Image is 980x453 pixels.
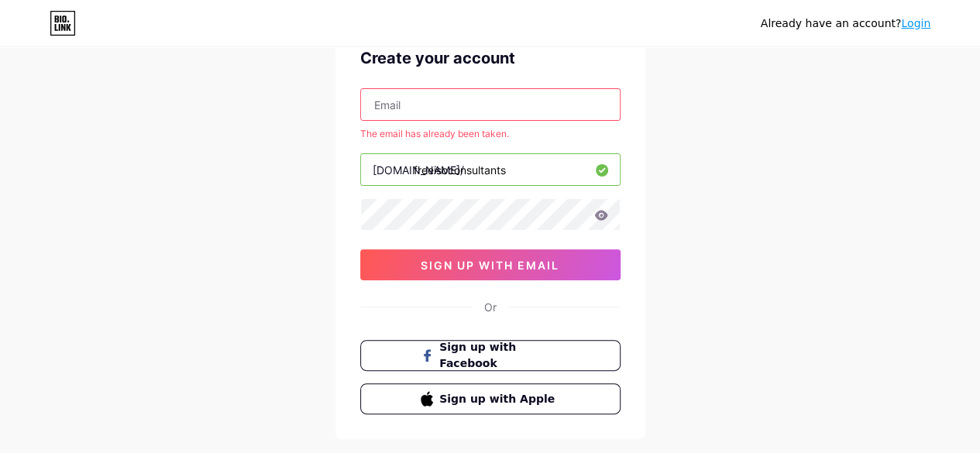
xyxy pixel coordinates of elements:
[484,299,497,315] div: Or
[761,15,930,32] div: Already have an account?
[421,259,559,272] span: sign up with email
[171,91,261,101] div: Keywords by Traffic
[439,391,559,407] span: Sign up with Apple
[42,90,54,102] img: tab_domain_overview_orange.svg
[40,40,170,53] div: Domain: [DOMAIN_NAME]
[59,91,139,101] div: Domain Overview
[439,339,559,372] span: Sign up with Facebook
[360,127,621,141] div: The email has already been taken.
[360,340,621,371] button: Sign up with Facebook
[25,40,37,53] img: website_grey.svg
[154,90,167,102] img: tab_keywords_by_traffic_grey.svg
[361,154,620,185] input: username
[360,383,621,414] button: Sign up with Apple
[361,89,620,120] input: Email
[43,25,76,37] div: v 4.0.25
[901,17,930,29] a: Login
[360,46,621,70] div: Create your account
[25,25,37,37] img: logo_orange.svg
[373,162,464,178] div: [DOMAIN_NAME]/
[360,249,621,280] button: sign up with email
